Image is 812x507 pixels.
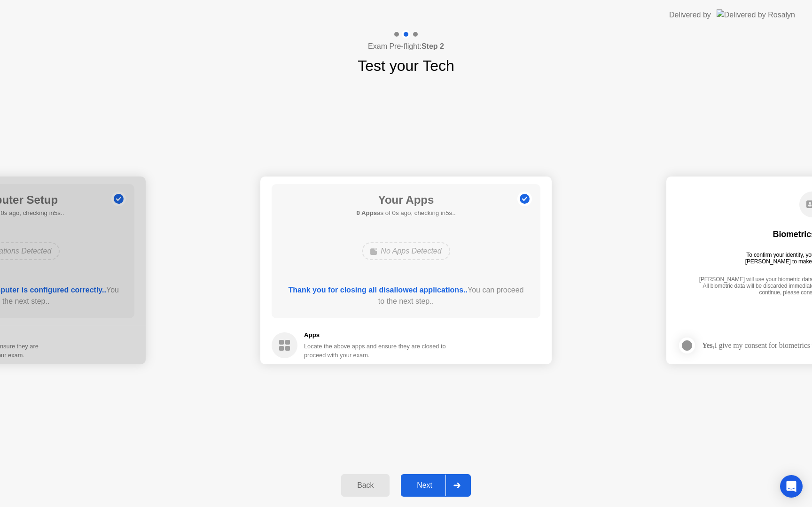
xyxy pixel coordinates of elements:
b: 0 Apps [356,209,377,216]
button: Back [341,474,390,497]
b: Thank you for closing all disallowed applications.. [289,286,468,294]
b: Step 2 [422,42,444,50]
img: Delivered by Rosalyn [717,9,795,20]
strong: Yes, [702,341,714,349]
div: Locate the above apps and ensure they are closed to proceed with your exam. [304,342,446,360]
div: Delivered by [669,9,711,21]
button: Next [401,474,471,497]
div: You can proceed to the next step.. [285,284,527,307]
h4: Exam Pre-flight: [368,41,444,52]
div: Next [404,481,445,490]
h5: as of 0s ago, checking in5s.. [356,208,455,218]
div: Back [344,481,387,490]
h1: Test your Tech [358,54,454,77]
div: Open Intercom Messenger [780,475,803,498]
h5: Apps [304,330,446,340]
h1: Your Apps [356,192,455,208]
div: No Apps Detected [362,242,450,260]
